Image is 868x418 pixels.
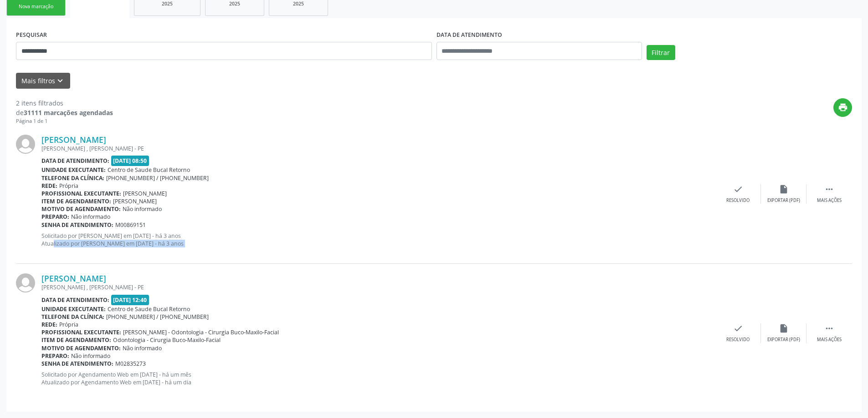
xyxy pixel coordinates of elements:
[779,184,789,194] i: insert_drive_file
[59,321,78,328] span: Própria
[817,197,842,204] div: Mais ações
[41,135,106,145] a: [PERSON_NAME]
[123,205,162,213] span: Não informado
[13,3,59,10] div: Nova marcação
[113,336,221,344] span: Odontologia - Cirurgia Buco-Maxilo-Facial
[833,98,852,117] button: print
[141,0,194,7] div: 2025
[817,337,842,343] div: Mais ações
[41,344,121,352] b: Motivo de agendamento:
[41,321,57,328] b: Rede:
[108,166,190,174] span: Centro de Saude Bucal Retorno
[41,197,111,205] b: Item de agendamento:
[41,273,106,283] a: [PERSON_NAME]
[16,117,113,125] div: Página 1 de 1
[71,352,110,360] span: Não informado
[41,283,715,291] div: [PERSON_NAME] , [PERSON_NAME] - PE
[41,213,69,221] b: Preparo:
[41,205,121,213] b: Motivo de agendamento:
[212,0,257,7] div: 2025
[767,197,800,204] div: Exportar (PDF)
[41,221,113,229] b: Senha de atendimento:
[16,28,47,42] label: PESQUISAR
[106,313,209,321] span: [PHONE_NUMBER] / [PHONE_NUMBER]
[437,28,502,42] label: DATA DE ATENDIMENTO
[41,313,104,321] b: Telefone da clínica:
[824,323,834,333] i: 
[726,197,750,204] div: Resolvido
[106,174,209,182] span: [PHONE_NUMBER] / [PHONE_NUMBER]
[111,295,149,305] span: [DATE] 12:40
[111,156,149,166] span: [DATE] 08:50
[59,182,78,190] span: Própria
[115,360,146,368] span: M02835273
[41,157,109,165] b: Data de atendimento:
[41,296,109,304] b: Data de atendimento:
[41,182,57,190] b: Rede:
[647,45,675,60] button: Filtrar
[41,352,69,360] b: Preparo:
[41,174,104,182] b: Telefone da clínica:
[41,305,106,313] b: Unidade executante:
[41,145,715,152] div: [PERSON_NAME] , [PERSON_NAME] - PE
[24,108,113,117] strong: 31111 marcações agendadas
[16,108,113,117] div: de
[41,190,121,197] b: Profissional executante:
[16,273,35,292] img: img
[108,305,190,313] span: Centro de Saude Bucal Retorno
[41,232,715,247] p: Solicitado por [PERSON_NAME] em [DATE] - há 3 anos Atualizado por [PERSON_NAME] em [DATE] - há 3 ...
[838,102,848,112] i: print
[733,184,743,194] i: check
[41,166,106,174] b: Unidade executante:
[779,323,789,333] i: insert_drive_file
[113,197,157,205] span: [PERSON_NAME]
[767,337,800,343] div: Exportar (PDF)
[824,184,834,194] i: 
[276,0,321,7] div: 2025
[726,337,750,343] div: Resolvido
[123,328,279,336] span: [PERSON_NAME] - Odontologia - Cirurgia Buco-Maxilo-Facial
[16,73,70,89] button: Mais filtroskeyboard_arrow_down
[55,76,65,86] i: keyboard_arrow_down
[41,336,111,344] b: Item de agendamento:
[115,221,146,229] span: M00869151
[41,371,715,386] p: Solicitado por Agendamento Web em [DATE] - há um mês Atualizado por Agendamento Web em [DATE] - h...
[16,98,113,108] div: 2 itens filtrados
[733,323,743,333] i: check
[71,213,110,221] span: Não informado
[41,328,121,336] b: Profissional executante:
[123,190,167,197] span: [PERSON_NAME]
[41,360,113,368] b: Senha de atendimento:
[16,135,35,154] img: img
[123,344,162,352] span: Não informado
